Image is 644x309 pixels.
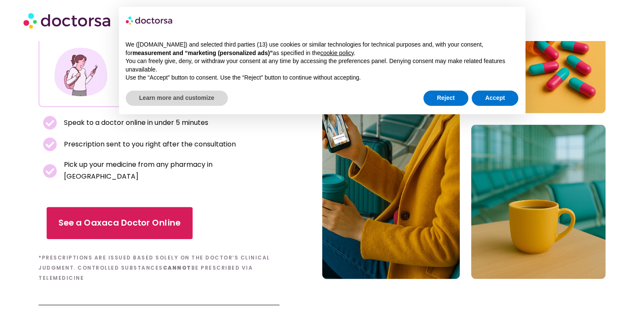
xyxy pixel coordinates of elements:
[47,207,193,239] a: See a Oaxaca Doctor Online
[126,91,228,106] button: Learn more and customize
[126,41,519,57] p: We ([DOMAIN_NAME]) and selected third parties (13) use cookies or similar technologies for techni...
[39,253,279,283] h6: *Prescriptions are issued based solely on the doctor’s clinical judgment. Controlled substances b...
[126,74,519,82] p: Use the “Accept” button to consent. Use the “Reject” button to continue without accepting.
[133,50,273,56] strong: measurement and “marketing (personalized ads)”
[62,159,276,182] span: Pick up your medicine from any pharmacy in [GEOGRAPHIC_DATA]
[423,91,468,106] button: Reject
[53,44,109,100] img: Illustration depicting a young woman in a casual outfit, engaged with her smartphone. She has a p...
[126,14,173,27] img: logo
[472,91,519,106] button: Accept
[62,138,236,150] span: Prescription sent to you right after the consultation
[163,264,191,271] b: cannot
[126,57,519,74] p: You can freely give, deny, or withdraw your consent at any time by accessing the preferences pane...
[320,50,354,56] a: cookie policy
[58,217,181,229] span: See a Oaxaca Doctor Online
[62,117,208,129] span: Speak to a doctor online in under 5 minutes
